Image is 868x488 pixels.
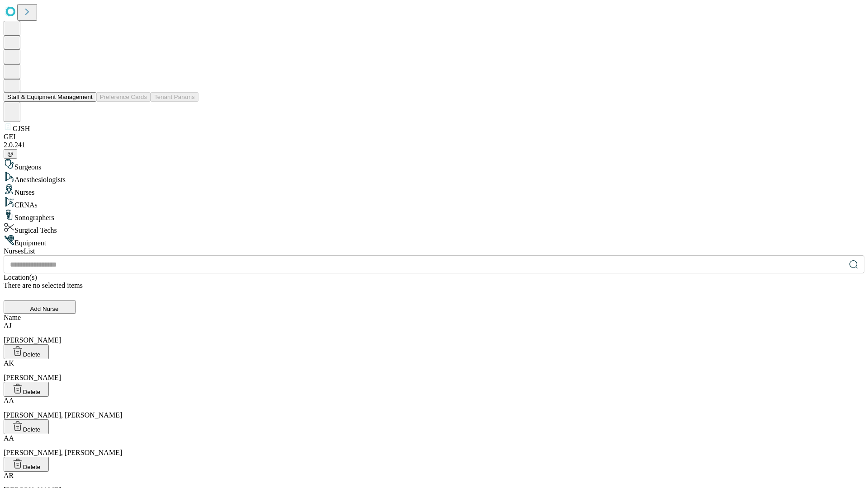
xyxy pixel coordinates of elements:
[151,92,198,102] button: Tenant Params
[30,305,59,312] span: Add Nurse
[4,149,17,159] button: @
[4,197,864,209] div: CRNAs
[7,150,14,157] span: @
[4,434,14,442] span: AA
[4,434,864,457] div: [PERSON_NAME], [PERSON_NAME]
[4,273,37,281] span: Location(s)
[4,300,76,314] button: Add Nurse
[4,382,49,397] button: Delete
[4,235,864,247] div: Equipment
[4,282,864,290] div: There are no selected items
[96,92,151,102] button: Preference Cards
[4,419,49,434] button: Delete
[4,159,864,171] div: Surgeons
[23,351,41,358] span: Delete
[4,141,864,149] div: 2.0.241
[4,359,14,367] span: AK
[4,472,14,479] span: AR
[4,171,864,184] div: Anesthesiologists
[4,209,864,222] div: Sonographers
[4,397,14,404] span: AA
[23,389,41,395] span: Delete
[4,222,864,235] div: Surgical Techs
[4,92,96,102] button: Staff & Equipment Management
[4,344,49,359] button: Delete
[4,184,864,197] div: Nurses
[4,457,49,472] button: Delete
[23,426,41,433] span: Delete
[4,397,864,419] div: [PERSON_NAME], [PERSON_NAME]
[4,359,864,382] div: [PERSON_NAME]
[4,322,12,329] span: AJ
[4,247,864,255] div: Nurses List
[4,322,864,344] div: [PERSON_NAME]
[4,314,864,322] div: Name
[4,133,864,141] div: GEI
[23,464,41,470] span: Delete
[13,125,30,132] span: GJSH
